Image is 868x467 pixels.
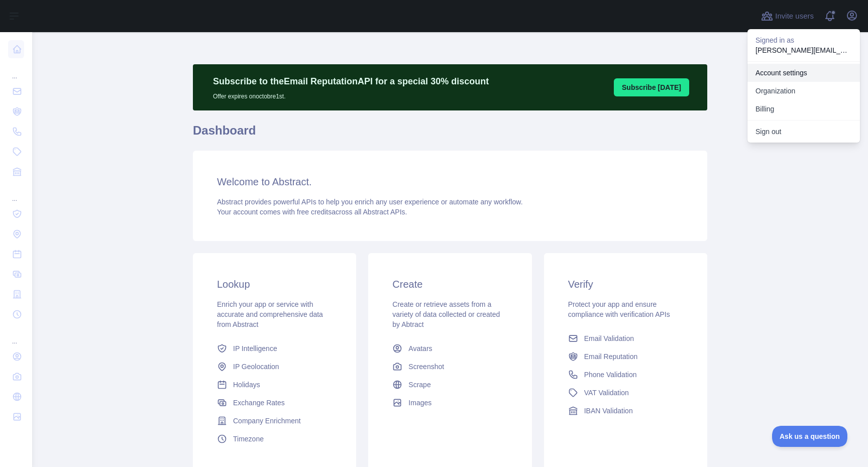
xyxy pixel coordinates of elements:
a: Avatars [388,339,511,358]
h3: Verify [568,277,683,291]
a: Holidays [213,376,336,394]
span: Avatars [408,343,432,354]
p: [PERSON_NAME][EMAIL_ADDRESS][DOMAIN_NAME] [755,45,852,55]
span: Holidays [233,380,260,390]
span: Create or retrieve assets from a variety of data collected or created by Abtract [392,300,500,328]
div: ... [8,60,24,80]
span: Company Enrichment [233,416,301,426]
a: Account settings [747,64,860,82]
span: Invite users [775,11,814,22]
a: Timezone [213,430,336,448]
button: Sign out [747,123,860,141]
p: Signed in as [755,35,852,45]
span: Exchange Rates [233,398,285,408]
div: ... [8,325,24,345]
span: Images [408,398,431,408]
a: Images [388,394,511,412]
a: Scrape [388,376,511,394]
span: Email Reputation [584,352,638,362]
span: Scrape [408,380,430,390]
span: free credits [297,208,332,216]
span: Abstract provides powerful APIs to help you enrich any user experience or automate any workflow. [217,198,523,206]
h3: Create [392,277,507,291]
a: IBAN Validation [564,402,687,420]
a: Screenshot [388,358,511,376]
button: Subscribe [DATE] [614,78,689,96]
iframe: Toggle Customer Support [772,426,848,447]
a: IP Intelligence [213,339,336,358]
span: Phone Validation [584,370,637,380]
span: Your account comes with across all Abstract APIs. [217,208,407,216]
span: Timezone [233,434,264,444]
button: Billing [747,100,860,118]
span: IP Geolocation [233,362,279,372]
h3: Lookup [217,277,332,291]
p: Subscribe to the Email Reputation API for a special 30 % discount [213,74,489,88]
h3: Welcome to Abstract. [217,175,683,189]
button: Invite users [759,8,816,24]
a: IP Geolocation [213,358,336,376]
span: VAT Validation [584,388,629,398]
span: IBAN Validation [584,406,633,416]
span: Enrich your app or service with accurate and comprehensive data from Abstract [217,300,323,328]
a: Email Validation [564,329,687,347]
a: Phone Validation [564,366,687,384]
span: IP Intelligence [233,343,277,354]
a: Exchange Rates [213,394,336,412]
a: Company Enrichment [213,412,336,430]
span: Screenshot [408,362,444,372]
h1: Dashboard [193,123,707,147]
span: Email Validation [584,333,634,343]
a: Email Reputation [564,347,687,366]
a: Organization [747,82,860,100]
div: ... [8,183,24,203]
p: Offer expires on octobre 1st. [213,88,489,100]
span: Protect your app and ensure compliance with verification APIs [568,300,670,318]
a: VAT Validation [564,384,687,402]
